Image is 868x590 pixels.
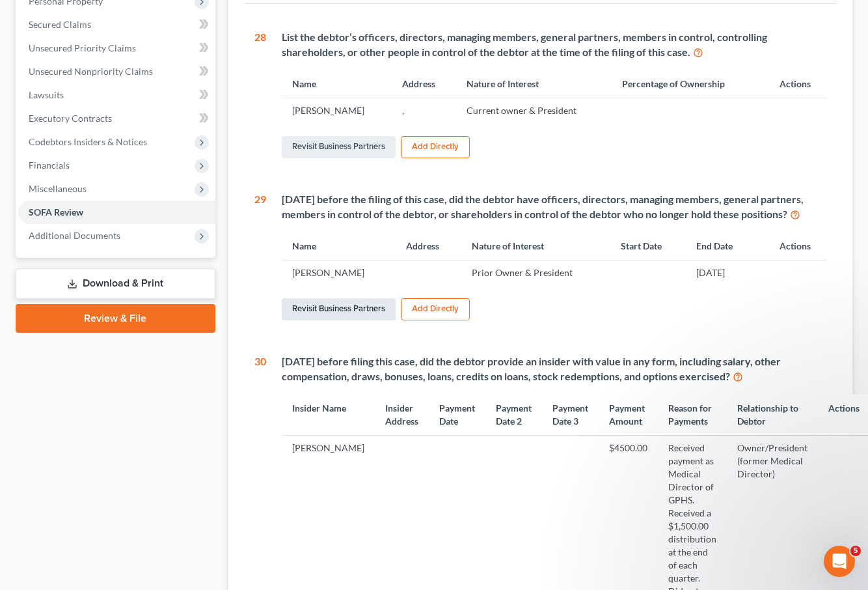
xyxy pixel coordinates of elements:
span: Unsecured Nonpriority Claims [29,66,153,77]
a: Lawsuits [18,83,215,107]
th: Insider Name [282,394,375,435]
span: Executory Contracts [29,113,112,124]
a: SOFA Review [18,201,215,224]
span: Miscellaneous [29,183,87,194]
span: Financials [29,160,70,171]
a: Review & File [16,304,215,333]
span: Secured Claims [29,19,91,30]
th: Actions [758,70,826,98]
th: Insider Address [375,394,429,435]
div: [DATE] before filing this case, did the debtor provide an insider with value in any form, includi... [282,354,839,384]
a: Unsecured Priority Claims [18,36,215,60]
td: Prior Owner & President [461,260,610,285]
a: Unsecured Nonpriority Claims [18,60,215,83]
div: [DATE] before the filing of this case, did the debtor have officers, directors, managing members,... [282,192,827,222]
span: Lawsuits [29,89,64,100]
button: Add Directly [401,298,470,320]
th: Start Date [610,232,686,260]
th: Reason for Payments [658,394,727,435]
span: Additional Documents [29,230,120,241]
a: Revisit Business Partners [282,136,396,158]
a: Secured Claims [18,13,215,36]
th: Payment Amount [599,394,658,435]
th: Payment Date 2 [485,394,542,435]
th: Relationship to Debtor [727,394,818,435]
span: Codebtors Insiders & Notices [29,136,147,147]
th: Payment Date [429,394,485,435]
span: Unsecured Priority Claims [29,42,136,53]
th: End Date [686,232,756,260]
th: Nature of Interest [461,232,610,260]
th: Name [282,232,396,260]
th: Payment Date 3 [542,394,599,435]
span: 5 [850,546,861,556]
span: SOFA Review [29,206,83,218]
iframe: Intercom live chat [824,546,855,577]
td: [DATE] [686,260,756,285]
td: [PERSON_NAME] [282,260,396,285]
td: [PERSON_NAME] [282,98,392,123]
th: Address [392,70,456,98]
div: 29 [254,192,266,323]
td: , [392,98,456,123]
div: 28 [254,30,266,161]
a: Executory Contracts [18,107,215,130]
th: Address [396,232,462,260]
a: Revisit Business Partners [282,298,396,320]
div: List the debtor’s officers, directors, managing members, general partners, members in control, co... [282,30,827,60]
th: Percentage of Ownership [612,70,759,98]
td: Current owner & President [456,98,612,123]
button: Add Directly [401,136,470,158]
a: Download & Print [16,268,215,299]
th: Actions [756,232,826,260]
th: Name [282,70,392,98]
th: Nature of Interest [456,70,612,98]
